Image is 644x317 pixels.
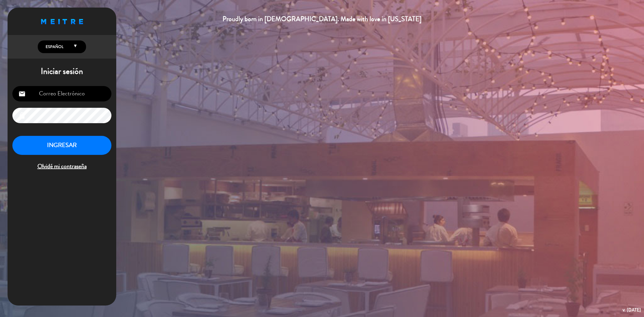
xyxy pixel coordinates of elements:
[18,90,26,98] i: email
[8,66,116,77] h1: Iniciar sesión
[12,86,111,101] input: Correo Electrónico
[12,162,111,171] span: Olvidé mi contraseña
[18,112,26,119] i: lock
[44,44,63,50] span: Español
[623,306,641,314] div: v. [DATE]
[12,136,111,155] button: INGRESAR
